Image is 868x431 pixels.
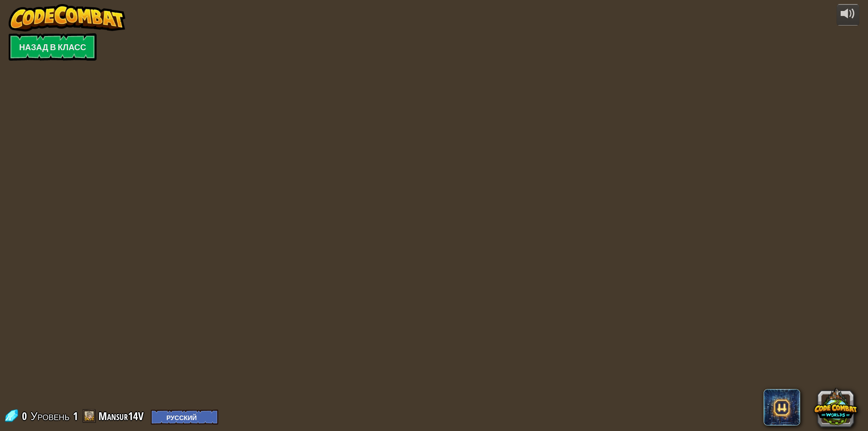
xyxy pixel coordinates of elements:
span: 1 [73,409,78,423]
span: CodeCombat AI HackStack [764,389,800,426]
span: 0 [22,409,30,423]
span: Уровень [31,409,70,424]
button: CodeCombat Worlds on Roblox [814,385,858,429]
button: Регулировать громкость [837,4,859,26]
img: CodeCombat - Learn how to code by playing a game [9,4,125,31]
a: Mansur14V [98,409,146,423]
a: Назад в класс [9,33,97,61]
